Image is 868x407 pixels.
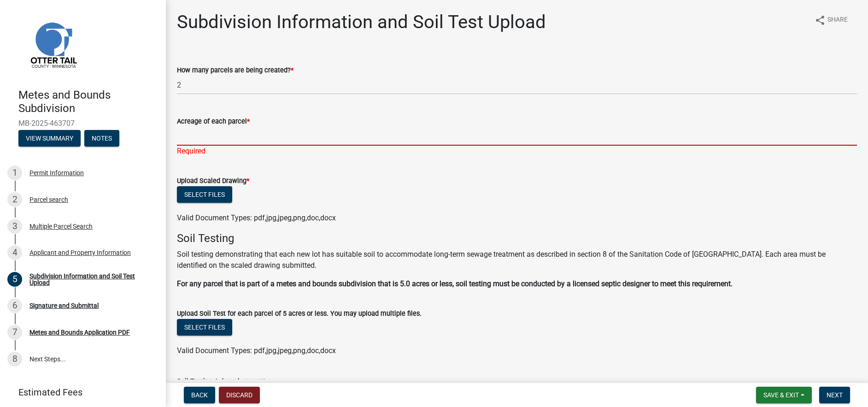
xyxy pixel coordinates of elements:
[29,249,131,256] div: Applicant and Property Information
[177,249,857,271] p: Soil testing demonstrating that each new lot has suitable soil to accommodate long-term sewage tr...
[177,311,422,317] label: Upload Soil Test for each parcel of 5 acres or less. You may upload multiple files.
[29,170,84,176] div: Permit Information
[177,232,857,245] h4: Soil Testing
[827,15,848,26] span: Share
[29,273,151,286] div: Subdivision Information and Soil Test Upload
[177,11,546,33] h1: Subdivision Information and Soil Test Upload
[177,186,232,203] button: Select files
[7,383,151,401] a: Estimated Fees
[815,15,826,26] i: share
[763,391,799,399] span: Save & Exit
[756,387,812,403] button: Save & Exit
[7,192,22,207] div: 2
[7,352,22,366] div: 8
[177,146,857,157] div: Required
[18,119,147,128] span: MB-2025-463707
[177,67,293,74] label: How many parcels are being created?
[84,135,119,142] wm-modal-confirm: Notes
[7,325,22,340] div: 7
[18,130,81,147] button: View Summary
[29,196,68,203] div: Parcel search
[29,329,130,336] div: Metes and Bounds Application PDF
[219,387,260,403] button: Discard
[177,279,733,288] strong: For any parcel that is part of a metes and bounds subdivision that is 5.0 acres or less, soil tes...
[84,130,119,147] button: Notes
[177,178,249,184] label: Upload Scaled Drawing
[7,219,22,234] div: 3
[7,298,22,313] div: 6
[819,387,850,403] button: Next
[18,135,81,142] wm-modal-confirm: Summary
[177,319,232,336] button: Select files
[29,223,93,230] div: Multiple Parcel Search
[177,118,250,125] label: Acreage of each parcel
[827,391,843,399] span: Next
[29,302,99,309] div: Signature and Submittal
[191,391,208,399] span: Back
[7,245,22,260] div: 4
[177,213,336,222] span: Valid Document Types: pdf,jpg,jpeg,png,doc,docx
[177,378,265,385] label: Soil Testing Acknwolegment
[177,346,336,355] span: Valid Document Types: pdf,jpg,jpeg,png,doc,docx
[7,165,22,180] div: 1
[18,88,158,115] h4: Metes and Bounds Subdivision
[807,11,855,29] button: shareShare
[7,272,22,287] div: 5
[18,10,88,79] img: Otter Tail County, Minnesota
[184,387,215,403] button: Back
